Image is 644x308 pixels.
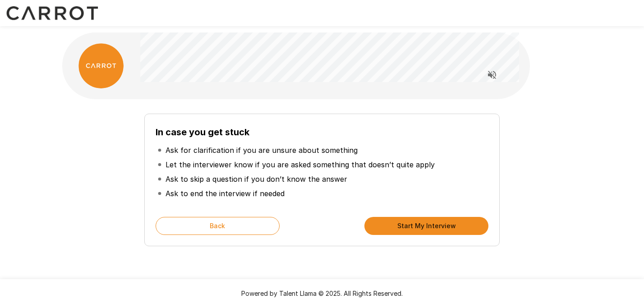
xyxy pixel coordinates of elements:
[11,289,633,298] p: Powered by Talent Llama © 2025. All Rights Reserved.
[78,43,124,88] img: carrot_logo.png
[166,159,435,170] p: Let the interviewer know if you are asked something that doesn’t quite apply
[156,127,249,138] b: In case you get stuck
[166,145,358,156] p: Ask for clarification if you are unsure about something
[156,217,280,235] button: Back
[166,174,347,184] p: Ask to skip a question if you don’t know the answer
[364,217,488,235] button: Start My Interview
[166,188,285,199] p: Ask to end the interview if needed
[483,66,501,84] button: Read questions aloud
